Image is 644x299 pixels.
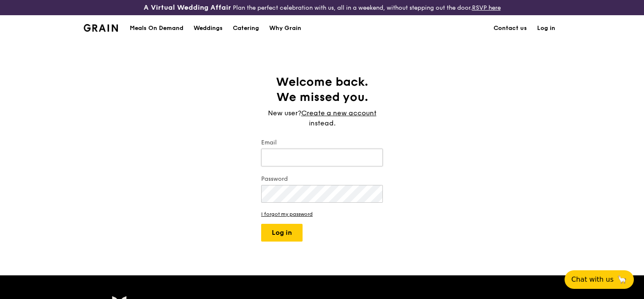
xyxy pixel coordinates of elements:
[617,275,627,285] span: 🦙
[472,4,501,11] a: RSVP here
[228,16,264,41] a: Catering
[488,16,532,41] a: Contact us
[301,108,377,118] a: Create a new account
[194,16,223,41] div: Weddings
[84,15,118,40] a: GrainGrain
[261,211,383,217] a: I forgot my password
[565,270,634,289] button: Chat with us🦙
[84,24,118,32] img: Grain
[233,16,259,41] div: Catering
[188,16,228,41] a: Weddings
[571,275,614,285] span: Chat with us
[269,16,301,41] div: Why Grain
[261,74,383,105] h1: Welcome back. We missed you.
[264,16,306,41] a: Why Grain
[532,16,560,41] a: Log in
[261,175,383,183] label: Password
[261,224,303,242] button: Log in
[309,119,336,127] span: instead.
[268,109,301,117] span: New user?
[130,16,183,41] div: Meals On Demand
[144,3,231,12] h3: A Virtual Wedding Affair
[107,3,537,12] div: Plan the perfect celebration with us, all in a weekend, without stepping out the door.
[261,139,383,147] label: Email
